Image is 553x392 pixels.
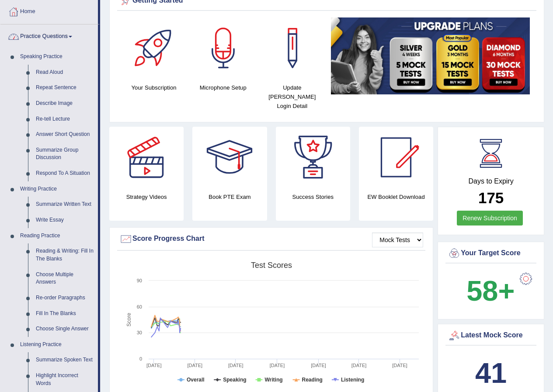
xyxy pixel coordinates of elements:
a: Practice Questions [0,24,98,46]
tspan: Test scores [251,261,292,270]
a: Read Aloud [32,65,98,80]
div: Your Target Score [448,247,534,260]
text: 30 [137,330,142,335]
tspan: Score [126,313,132,327]
text: 60 [137,304,142,309]
tspan: Listening [341,377,364,383]
tspan: Speaking [223,377,246,383]
tspan: [DATE] [270,363,285,368]
b: 58+ [466,275,515,307]
tspan: [DATE] [187,363,202,368]
tspan: [DATE] [351,363,367,368]
a: Summarize Written Text [32,197,98,212]
div: Score Progress Chart [119,232,423,246]
a: Write Essay [32,212,98,228]
a: Reading & Writing: Fill In The Blanks [32,243,98,267]
h4: Book PTE Exam [192,192,267,201]
h4: Update [PERSON_NAME] Login Detail [262,83,322,111]
a: Renew Subscription [457,211,523,225]
h4: Your Subscription [124,83,184,92]
text: 90 [137,278,142,283]
a: Repeat Sentence [32,80,98,96]
h4: Microphone Setup [193,83,253,92]
h4: EW Booklet Download [359,192,433,201]
h4: Strategy Videos [109,192,184,201]
a: Summarize Group Discussion [32,142,98,166]
a: Highlight Incorrect Words [32,368,98,391]
h4: Success Stories [276,192,350,201]
tspan: Overall [187,377,205,383]
a: Choose Single Answer [32,321,98,337]
text: 0 [139,356,142,361]
tspan: [DATE] [392,363,407,368]
a: Answer Short Question [32,127,98,142]
a: Reading Practice [16,228,98,244]
a: Speaking Practice [16,49,98,65]
b: 175 [478,189,504,206]
a: Respond To A Situation [32,166,98,181]
b: 41 [475,357,507,389]
tspan: [DATE] [146,363,162,368]
tspan: [DATE] [311,363,326,368]
a: Fill In The Blanks [32,306,98,322]
a: Choose Multiple Answers [32,267,98,290]
a: Writing Practice [16,181,98,197]
tspan: Reading [302,377,323,383]
img: small5.jpg [331,17,530,94]
tspan: [DATE] [228,363,243,368]
h4: Days to Expiry [448,177,534,185]
tspan: Writing [264,377,282,383]
a: Summarize Spoken Text [32,352,98,368]
a: Describe Image [32,96,98,111]
a: Re-order Paragraphs [32,290,98,306]
a: Re-tell Lecture [32,111,98,127]
a: Listening Practice [16,337,98,353]
div: Latest Mock Score [448,329,534,342]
